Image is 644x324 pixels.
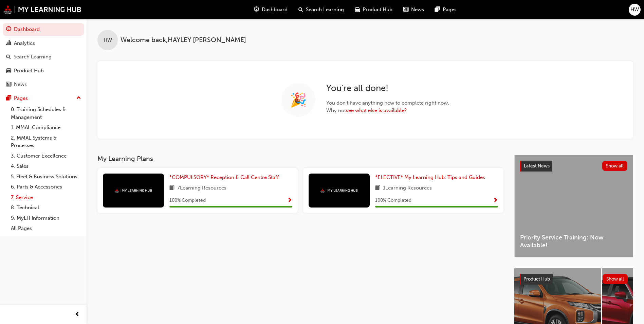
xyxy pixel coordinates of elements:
a: pages-iconPages [429,3,462,17]
span: 100 % Completed [375,197,411,204]
a: News [3,78,84,91]
button: Show all [602,161,628,171]
a: All Pages [8,223,84,234]
span: news-icon [6,82,11,88]
span: *ELECTIVE* My Learning Hub: Tips and Guides [375,174,485,180]
span: 🎉 [290,96,307,104]
span: up-icon [76,94,81,103]
button: Show Progress [493,196,498,205]
img: mmal [3,5,81,14]
span: guage-icon [254,5,259,14]
span: search-icon [298,5,303,14]
span: Priority Service Training: Now Available! [520,234,627,249]
span: search-icon [6,54,11,60]
span: News [411,6,424,14]
button: Show Progress [287,196,292,205]
img: mmal [115,188,152,193]
div: News [14,80,27,88]
a: Product HubShow all [520,274,628,285]
span: book-icon [169,184,174,193]
div: Search Learning [14,53,52,61]
span: pages-icon [435,5,440,14]
a: 4. Sales [8,161,84,172]
a: 2. MMAL Systems & Processes [8,133,84,151]
span: Dashboard [262,6,288,14]
div: Product Hub [14,67,44,75]
span: Latest News [524,163,550,169]
button: Show all [603,274,628,284]
a: Latest NewsShow allPriority Service Training: Now Available! [514,155,633,257]
a: 1. MMAL Compliance [8,122,84,133]
span: news-icon [403,5,408,14]
a: Search Learning [3,51,84,63]
span: Product Hub [363,6,392,14]
h2: You ' re all done! [326,83,449,94]
button: Pages [3,92,84,105]
img: mmal [320,188,358,193]
span: guage-icon [6,26,11,33]
a: Dashboard [3,23,84,36]
span: Search Learning [306,6,344,14]
span: Pages [443,6,457,14]
span: car-icon [6,68,11,74]
a: guage-iconDashboard [249,3,293,17]
span: HW [630,6,639,14]
span: Why not [326,107,449,114]
a: news-iconNews [398,3,429,17]
a: 7. Service [8,192,84,203]
a: Analytics [3,37,84,50]
span: Welcome back , HAYLEY [PERSON_NAME] [121,36,246,44]
span: Show Progress [287,198,292,204]
a: 9. MyLH Information [8,213,84,223]
a: search-iconSearch Learning [293,3,349,17]
span: prev-icon [75,310,80,319]
a: Latest NewsShow all [520,161,627,172]
button: HW [629,4,641,16]
a: car-iconProduct Hub [349,3,398,17]
a: 6. Parts & Accessories [8,182,84,192]
a: see what else is available? [346,107,407,113]
a: 5. Fleet & Business Solutions [8,172,84,182]
div: Pages [14,94,28,102]
span: You don ' t have anything new to complete right now. [326,99,449,107]
span: *COMPULSORY* Reception & Call Centre Staff [169,174,279,180]
button: DashboardAnalyticsSearch LearningProduct HubNews [3,22,84,92]
span: pages-icon [6,95,11,102]
span: car-icon [355,5,360,14]
a: *COMPULSORY* Reception & Call Centre Staff [169,174,281,181]
h3: My Learning Plans [97,155,503,163]
a: 3. Customer Excellence [8,151,84,161]
span: book-icon [375,184,380,193]
a: 8. Technical [8,202,84,213]
span: 1 Learning Resources [383,184,432,193]
span: Product Hub [523,276,550,282]
a: 0. Training Schedules & Management [8,104,84,122]
div: Analytics [14,39,35,47]
a: *ELECTIVE* My Learning Hub: Tips and Guides [375,174,488,181]
a: Product Hub [3,65,84,77]
span: chart-icon [6,40,11,47]
span: 7 Learning Resources [177,184,226,193]
span: 100 % Completed [169,197,206,204]
span: HW [104,36,112,44]
span: Show Progress [493,198,498,204]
